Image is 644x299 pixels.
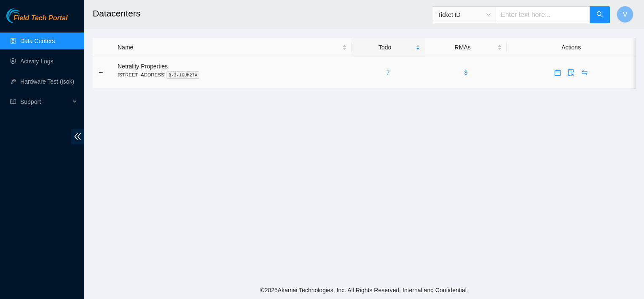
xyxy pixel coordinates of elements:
img: Akamai Technologies [6,8,43,23]
span: calendar [551,69,564,76]
a: calendar [551,69,564,76]
button: Expand row [98,69,105,76]
input: Enter text here... [496,6,590,23]
button: search [590,6,610,23]
span: V [623,9,628,20]
span: Field Tech Portal [13,14,67,22]
button: V [617,6,633,23]
a: 3 [464,69,467,76]
span: Ticket ID [437,8,491,21]
a: Activity Logs [20,58,54,65]
span: double-left [71,129,84,144]
span: swap [578,69,591,76]
button: audit [564,66,578,79]
a: audit [564,69,578,76]
span: audit [565,69,577,76]
span: Support [20,93,70,110]
span: read [10,99,16,105]
button: calendar [551,66,564,79]
a: swap [578,69,591,76]
a: 7 [386,69,390,76]
button: swap [578,66,591,79]
p: [STREET_ADDRESS] [118,71,347,79]
footer: © 2025 Akamai Technologies, Inc. All Rights Reserved. Internal and Confidential. [84,281,644,299]
kbd: B-3-1GUM27A [166,71,200,79]
a: Data Centers [20,38,55,44]
span: Netrality Properties [118,63,168,70]
th: Actions [507,38,636,57]
span: search [596,11,603,19]
a: Hardware Test (isok) [20,78,74,85]
a: Akamai TechnologiesField Tech Portal [6,15,67,26]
